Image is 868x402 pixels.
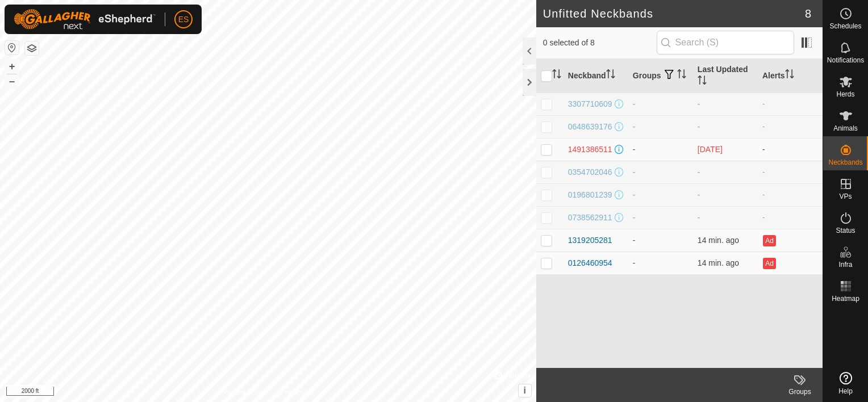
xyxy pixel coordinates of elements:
div: 3307710609 [568,98,612,110]
span: - [698,99,700,108]
img: Gallagher Logo [14,9,156,30]
p-sorticon: Activate to sort [606,71,615,80]
span: Help [838,388,853,395]
div: 1319205281 [568,235,612,246]
td: - [758,138,823,161]
div: 1491386511 [568,144,612,156]
span: - [698,122,700,131]
span: Neckbands [828,159,862,166]
input: Search (S) [657,31,794,55]
td: - [628,115,693,138]
p-sorticon: Activate to sort [785,71,794,80]
span: - [698,167,700,177]
div: 0126460954 [568,257,612,269]
th: Neckband [564,59,628,93]
span: Aug 27, 2025, 6:07 AM [698,236,739,245]
a: Privacy Policy [223,387,266,397]
button: Ad [763,258,775,269]
span: - [698,190,700,199]
span: VPs [839,193,852,200]
td: - [628,183,693,206]
td: - [628,229,693,252]
span: Herds [836,91,854,98]
button: Reset Map [5,41,19,55]
span: Aug 23, 2025, 12:21 PM [698,145,723,154]
td: - [758,115,823,138]
div: 0196801239 [568,189,612,201]
td: - [758,206,823,229]
button: + [5,60,19,73]
span: i [524,386,526,395]
p-sorticon: Activate to sort [677,71,686,80]
td: - [758,183,823,206]
span: - [698,213,700,222]
div: 0738562911 [568,212,612,224]
button: Ad [763,235,775,246]
span: Schedules [829,23,861,30]
th: Alerts [758,59,823,93]
td: - [628,93,693,115]
p-sorticon: Activate to sort [698,77,707,86]
span: 0 selected of 8 [543,37,657,49]
button: Map Layers [25,41,39,55]
td: - [628,138,693,161]
button: – [5,74,19,88]
span: 8 [805,5,811,22]
span: Notifications [827,57,864,64]
span: Aug 27, 2025, 6:07 AM [698,258,739,267]
div: Groups [777,387,823,397]
span: Heatmap [832,295,859,302]
button: i [519,384,531,397]
div: 0648639176 [568,121,612,133]
span: Status [836,227,855,234]
a: Help [823,367,868,399]
span: Infra [838,261,852,268]
td: - [758,93,823,115]
th: Last Updated [693,59,758,93]
td: - [628,252,693,274]
p-sorticon: Activate to sort [552,71,561,80]
h2: Unfitted Neckbands [543,7,805,20]
td: - [758,161,823,183]
th: Groups [628,59,693,93]
a: Contact Us [279,387,313,397]
span: ES [178,14,189,26]
td: - [628,161,693,183]
td: - [628,206,693,229]
div: 0354702046 [568,166,612,178]
span: Animals [833,125,858,132]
